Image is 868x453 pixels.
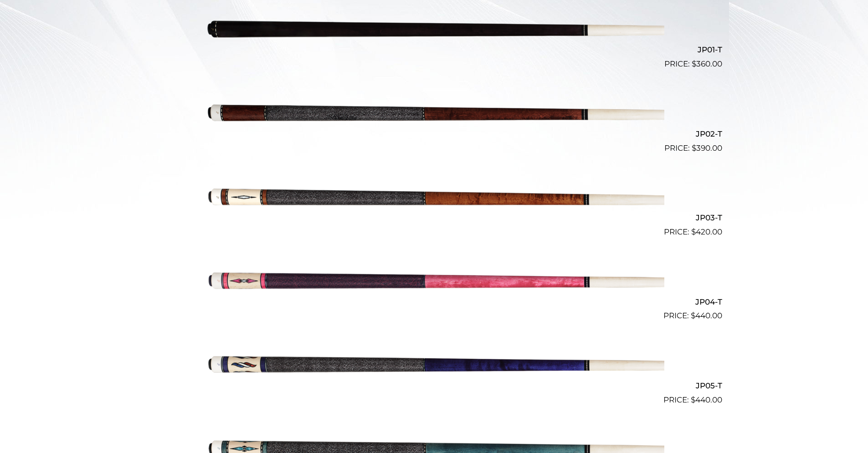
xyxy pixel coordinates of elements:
[692,59,722,68] bdi: 360.00
[146,74,722,154] a: JP02-T $390.00
[691,395,695,404] span: $
[692,143,722,153] bdi: 390.00
[691,227,696,236] span: $
[691,227,722,236] bdi: 420.00
[204,74,664,150] img: JP02-T
[691,395,722,404] bdi: 440.00
[204,242,664,318] img: JP04-T
[146,377,722,394] h2: JP05-T
[146,41,722,58] h2: JP01-T
[146,242,722,322] a: JP04-T $440.00
[204,326,664,402] img: JP05-T
[146,326,722,406] a: JP05-T $440.00
[146,293,722,310] h2: JP04-T
[204,158,664,234] img: JP03-T
[146,125,722,142] h2: JP02-T
[146,158,722,238] a: JP03-T $420.00
[692,59,696,68] span: $
[692,143,696,153] span: $
[691,311,722,320] bdi: 440.00
[691,311,695,320] span: $
[146,209,722,226] h2: JP03-T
